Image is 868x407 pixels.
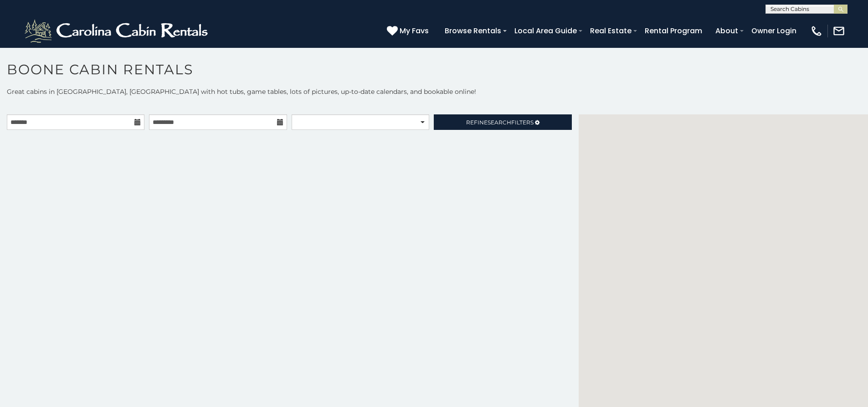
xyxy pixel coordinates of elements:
a: About [711,23,743,39]
a: My Favs [387,25,431,37]
a: Browse Rentals [440,23,506,39]
img: White-1-2.png [23,17,212,45]
a: Local Area Guide [510,23,581,39]
span: My Favs [400,25,429,36]
a: Real Estate [586,23,636,39]
a: Owner Login [747,23,801,39]
span: Search [488,119,511,126]
span: Refine Filters [466,119,534,126]
a: RefineSearchFilters [434,114,571,130]
img: phone-regular-white.png [810,25,823,37]
a: Rental Program [640,23,707,39]
img: mail-regular-white.png [832,25,845,37]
